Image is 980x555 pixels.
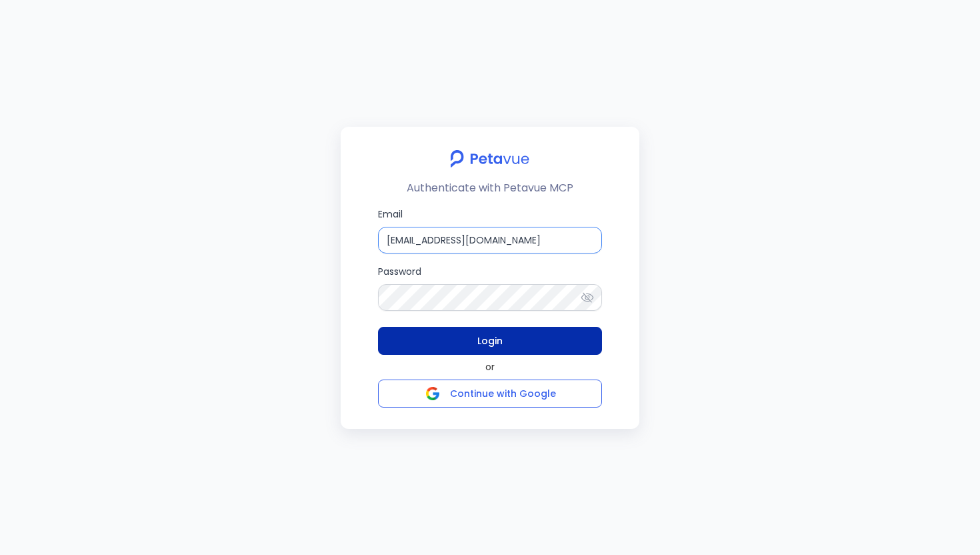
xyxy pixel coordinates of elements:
[378,264,602,311] label: Password
[378,207,602,253] label: Email
[485,360,495,374] span: or
[450,387,556,400] span: Continue with Google
[378,284,602,311] input: Password
[378,227,602,253] input: Email
[477,332,503,350] span: Login
[441,143,538,175] img: petavue logo
[378,380,602,408] button: Continue with Google
[378,327,602,355] button: Login
[407,180,573,196] p: Authenticate with Petavue MCP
